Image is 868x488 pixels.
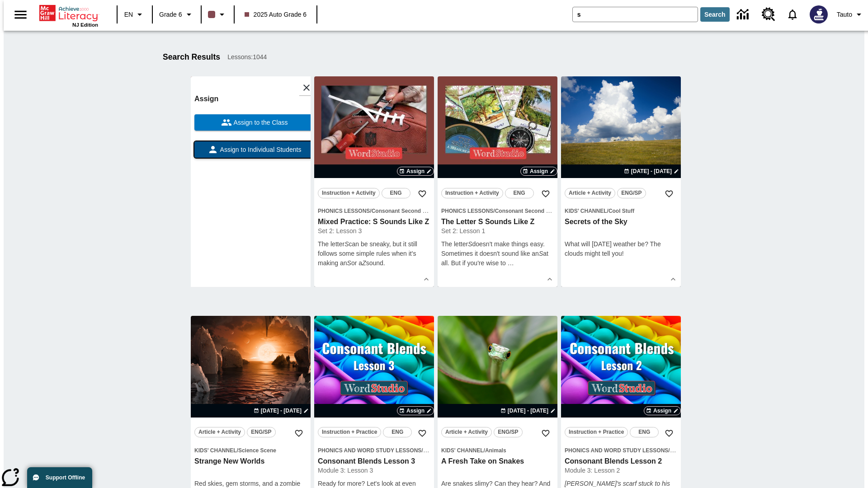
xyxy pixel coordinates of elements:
span: Instruction + Activity [445,188,499,198]
span: Topic: Phonics and Word Study Lessons/Consonant Blends [565,446,677,455]
span: Consonant Second Sounds [372,208,443,214]
span: Cool Stuff [609,208,634,214]
button: Close [299,80,314,95]
em: S [468,240,472,248]
span: Assign [653,407,671,415]
p: The letter doesn't make things easy. Sometimes it doesn't sound like an at all. But if you're wis... [441,239,554,268]
span: / [668,446,676,454]
button: ENG [630,427,659,437]
button: Language: EN, Select a language [120,6,149,23]
button: Show Details [666,272,680,286]
button: ENG [383,427,412,437]
span: Assign [406,407,425,415]
button: Assign Choose Dates [644,406,681,415]
p: The letter can be sneaky, but it still follows some simple rules when it's making an or a sound. [318,239,430,268]
span: … [508,259,514,267]
span: Topic: Phonics Lessons/Consonant Second Sounds [441,206,554,216]
div: lesson details [561,76,681,287]
span: / [484,447,485,454]
a: Notifications [781,3,804,26]
button: Select a new avatar [804,3,833,26]
span: Assign to Individual Students [218,145,302,155]
button: ENG/SP [617,188,646,198]
button: Aug 22 - Aug 22 Choose Dates [622,167,681,175]
span: ENG [392,427,403,437]
button: Instruction + Activity [318,188,380,198]
button: Add to Favorites [661,425,677,441]
button: Show Details [543,272,557,286]
span: / [370,208,371,214]
div: lesson details [314,76,434,287]
button: Article + Activity [565,188,615,198]
span: / [237,447,238,454]
span: Instruction + Practice [322,427,377,437]
button: Assign to the Class [194,114,314,131]
span: Kids' Channel [194,447,237,454]
span: Article + Activity [198,427,241,437]
span: Support Offline [46,474,85,481]
span: Phonics and Word Study Lessons [318,447,421,454]
span: Topic: Phonics and Word Study Lessons/Consonant Blends [318,446,430,455]
span: Article + Activity [569,188,611,198]
span: Assign [530,167,548,175]
span: Phonics Lessons [441,208,493,214]
h3: Mixed Practice: S Sounds Like Z [318,217,430,227]
span: Grade 6 [159,10,182,19]
button: Assign Choose Dates [397,406,434,415]
em: S [539,250,543,257]
button: Instruction + Practice [318,427,381,437]
span: Phonics Lessons [318,208,370,214]
button: ENG/SP [494,427,523,437]
a: Data Center [731,2,756,27]
h3: The Letter S Sounds Like Z [441,217,554,227]
span: ENG [514,188,525,198]
h3: Strange New Worlds [194,457,307,466]
div: lesson details [191,76,311,287]
em: S [344,240,349,248]
div: Home [39,3,98,28]
span: Phonics and Word Study Lessons [565,447,668,454]
button: Instruction + Activity [441,188,503,198]
button: Add to Favorites [661,186,677,202]
button: Support Offline [27,467,92,488]
span: Topic: Kids' Channel/Cool Stuff [565,206,677,216]
span: Assign [406,167,425,175]
span: / [421,446,429,454]
h3: Secrets of the Sky [565,217,677,227]
span: ENG/SP [621,188,642,198]
button: Add to Favorites [414,425,430,441]
button: Assign Choose Dates [397,167,434,176]
span: Assign to the Class [232,118,288,127]
span: / [493,208,495,214]
button: Add to Favorites [538,425,554,441]
h1: Search Results [163,52,220,62]
span: Lessons : 1044 [227,52,267,62]
button: Search [700,7,730,22]
button: ENG [382,188,410,198]
div: lesson details [438,76,557,287]
span: Kids' Channel [565,208,607,214]
span: Consonant Blends [670,447,718,454]
span: Kids' Channel [441,447,484,454]
span: 2025 Auto Grade 6 [245,10,307,19]
span: NJ Edition [72,22,98,28]
button: Add to Favorites [538,186,554,202]
button: ENG/SP [247,427,276,437]
button: ENG [505,188,534,198]
span: / [607,208,609,214]
button: Assign Choose Dates [520,167,557,176]
h3: A Fresh Take on Snakes [441,457,554,466]
span: Topic: Kids' Channel/Animals [441,446,554,455]
span: [DATE] - [DATE] [261,407,302,415]
button: Aug 26 - Aug 26 Choose Dates [499,407,557,415]
button: Add to Favorites [414,186,430,202]
h3: Consonant Blends Lesson 3 [318,457,430,466]
span: Consonant Second Sounds [495,208,566,214]
span: Tauto [837,10,852,19]
button: Show Details [420,272,433,286]
em: Z [362,259,366,267]
span: Science Scene [238,447,276,454]
span: Instruction + Activity [322,188,376,198]
span: [DATE] - [DATE] [631,167,672,175]
button: Add to Favorites [291,425,307,441]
